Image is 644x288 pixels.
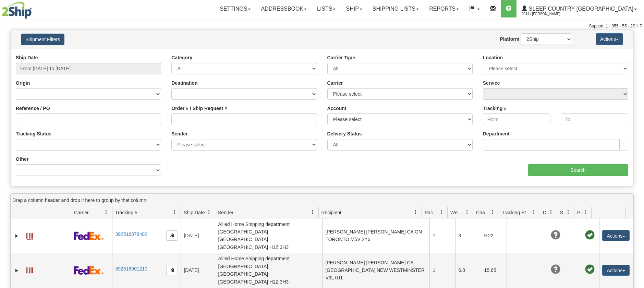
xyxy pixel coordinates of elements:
td: Allied Home Shipping department [GEOGRAPHIC_DATA] [GEOGRAPHIC_DATA] [GEOGRAPHIC_DATA] H1Z 3H3 [215,253,322,288]
iframe: chat widget [628,109,643,179]
a: Charge filter column settings [487,206,499,218]
button: Shipment Filters [21,34,64,45]
img: 2 - FedEx Express® [74,266,104,275]
a: Expand [13,267,20,274]
span: Shipment Issues [560,209,566,216]
a: Tracking # filter column settings [169,206,181,218]
span: Tracking Status [502,209,532,216]
td: [DATE] [181,253,215,288]
a: Carrier filter column settings [100,206,112,218]
button: Copy to clipboard [166,230,178,241]
a: Sender filter column settings [307,206,318,218]
a: Ship Date filter column settings [203,206,215,218]
span: Unknown [551,230,560,240]
td: [PERSON_NAME] [PERSON_NAME] CA [GEOGRAPHIC_DATA] NEW WESTMINSTER V3L 0J1 [322,253,429,288]
a: Label [26,230,33,241]
a: Packages filter column settings [436,206,447,218]
a: Pickup Status filter column settings [580,206,591,218]
div: grid grouping header [11,194,633,207]
label: Other [16,156,28,163]
span: Ship Date [184,209,205,216]
label: Platform [500,36,519,43]
button: Actions [596,33,623,45]
span: Unknown [551,265,560,274]
label: Ship Date [16,54,38,61]
label: Service [483,80,500,86]
span: 2044 / [PERSON_NAME] [522,11,573,17]
span: Weight [450,209,465,216]
label: Category [171,54,192,61]
a: Ship [341,0,367,17]
label: Origin [16,80,30,86]
td: 15.65 [481,253,507,288]
label: Department [483,130,510,137]
a: Settings [215,0,256,17]
img: logo2044.jpg [2,2,32,19]
span: Sender [218,209,233,216]
label: Account [327,105,347,112]
span: Packages [425,209,439,216]
label: Destination [171,80,197,86]
a: Lists [312,0,341,17]
a: Shipping lists [367,0,424,17]
button: Copy to clipboard [166,265,178,275]
td: [PERSON_NAME] [PERSON_NAME] CA ON TORONTO M5V 2Y6 [322,218,429,253]
td: 9.22 [481,218,507,253]
a: Shipment Issues filter column settings [562,206,574,218]
label: Carrier [327,80,343,86]
span: Charge [476,209,490,216]
input: From [483,113,550,125]
input: To [561,113,628,125]
button: Actions [602,230,630,241]
a: 392516901210 [115,266,147,272]
a: 392516878402 [115,231,147,237]
div: Support: 1 - 855 - 55 - 2SHIP [2,23,642,29]
a: Reports [424,0,464,17]
span: Recipient [321,209,341,216]
span: Carrier [74,209,89,216]
a: Tracking Status filter column settings [528,206,540,218]
label: Order # / Ship Request # [171,105,227,112]
label: Reference / PO [16,105,50,112]
a: Recipient filter column settings [410,206,422,218]
a: Label [26,264,33,275]
td: 1 [429,218,455,253]
span: Pickup Successfully created [585,265,595,274]
label: Location [483,54,503,61]
a: Addressbook [256,0,312,17]
a: Sleep Country [GEOGRAPHIC_DATA] 2044 / [PERSON_NAME] [517,0,642,17]
label: Sender [171,130,187,137]
span: Pickup Successfully created [585,230,595,240]
a: Expand [13,232,20,239]
td: 1 [429,253,455,288]
span: Tracking # [115,209,137,216]
label: Delivery Status [327,130,362,137]
label: Tracking # [483,105,507,112]
label: Carrier Type [327,54,355,61]
span: Sleep Country [GEOGRAPHIC_DATA] [527,6,633,12]
td: 3 [455,218,481,253]
button: Actions [602,265,630,276]
td: [DATE] [181,218,215,253]
td: 6.8 [455,253,481,288]
a: Delivery Status filter column settings [545,206,557,218]
span: Pickup Status [577,209,583,216]
a: Weight filter column settings [461,206,473,218]
label: Tracking Status [16,130,51,137]
img: 2 - FedEx Express® [74,231,104,240]
td: Allied Home Shipping department [GEOGRAPHIC_DATA] [GEOGRAPHIC_DATA] [GEOGRAPHIC_DATA] H1Z 3H3 [215,218,322,253]
span: Delivery Status [543,209,549,216]
input: Search [528,164,628,176]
